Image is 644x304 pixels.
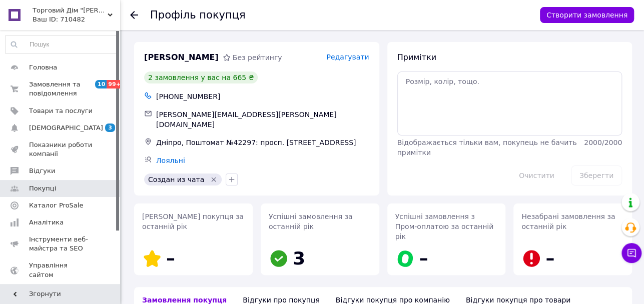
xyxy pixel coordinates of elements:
button: Чат з покупцем [621,243,641,263]
span: Відгуки [29,166,55,175]
span: Незабрані замовлення за останній рік [521,212,615,230]
h1: Профіль покупця [150,9,246,21]
span: Показники роботи компанії [29,140,93,158]
span: Торговий Дім "Лугова Індастрі" [33,6,108,15]
span: Головна [29,63,57,72]
span: Примітки [397,52,436,62]
div: Ваш ID: 710482 [33,15,120,24]
div: Дніпро, Поштомат №42297: просп. [STREET_ADDRESS] [154,135,371,149]
span: Інструменти веб-майстра та SEO [29,235,93,253]
input: Пошук [6,35,118,53]
span: Без рейтингу [233,53,282,61]
span: Успішні замовлення з Пром-оплатою за останній рік [395,212,494,240]
span: [PERSON_NAME][EMAIL_ADDRESS][PERSON_NAME][DOMAIN_NAME] [156,110,336,128]
a: Лояльні [156,156,185,164]
span: Создан из чата [148,175,204,183]
span: 10 [95,80,107,88]
button: Створити замовлення [540,7,634,23]
span: – [419,248,428,268]
div: Повернутися назад [130,10,138,20]
span: 2000 / 2000 [584,138,622,146]
span: 3 [293,248,305,268]
span: Відображається тільки вам, покупець не бачить примітки [397,138,577,156]
svg: Видалити мітку [210,175,218,183]
span: Замовлення та повідомлення [29,80,93,98]
span: [PERSON_NAME] [144,52,219,63]
span: [DEMOGRAPHIC_DATA] [29,123,103,132]
span: Товари та послуги [29,106,93,115]
div: [PHONE_NUMBER] [154,89,371,103]
span: – [166,248,175,268]
span: – [545,248,554,268]
span: Управління сайтом [29,261,93,279]
span: [PERSON_NAME] покупця за останній рік [142,212,244,230]
span: Успішні замовлення за останній рік [269,212,353,230]
span: Аналітика [29,218,64,227]
span: Каталог ProSale [29,201,83,210]
span: Покупці [29,184,56,193]
div: 2 замовлення у вас на 665 ₴ [144,71,258,83]
span: Редагувати [326,53,369,61]
span: 99+ [107,80,123,88]
span: 3 [105,123,115,132]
